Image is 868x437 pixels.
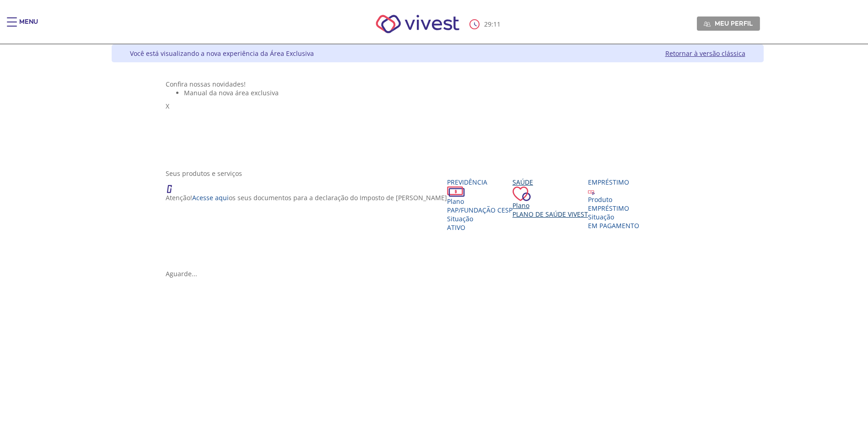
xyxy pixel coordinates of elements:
[447,214,512,223] div: Situação
[512,210,588,218] span: Plano de Saúde VIVEST
[166,193,447,202] p: Atenção! os seus documentos para a declaração do Imposto de [PERSON_NAME]
[447,223,465,232] span: Ativo
[166,169,709,278] section: <span lang="en" dir="ltr">ProdutosCard</span>
[447,178,512,186] div: Previdência
[166,178,181,193] img: ico_atencao.png
[588,204,639,213] div: EMPRÉSTIMO
[484,20,491,28] span: 29
[588,213,639,221] div: Situação
[493,20,501,28] span: 11
[192,193,229,202] a: Acesse aqui
[19,17,38,36] div: Menu
[166,169,709,178] div: Seus produtos e serviços
[588,221,639,230] span: EM PAGAMENTO
[588,178,639,230] a: Empréstimo Produto EMPRÉSTIMO Situação EM PAGAMENTO
[184,88,279,97] span: Manual da nova área exclusiva
[512,201,588,210] div: Plano
[130,49,314,58] div: Você está visualizando a nova experiência da Área Exclusiva
[469,19,502,29] div: :
[447,206,512,214] span: PAP/Fundação CESP
[665,49,745,58] a: Retornar à versão clássica
[704,21,711,27] img: Meu perfil
[588,188,595,195] img: ico_emprestimo.svg
[366,5,469,44] img: Vivest
[166,80,709,160] section: <span lang="pt-BR" dir="ltr">Visualizador do Conteúdo da Web</span> 1
[166,269,709,278] div: Aguarde...
[512,178,588,218] a: Saúde PlanoPlano de Saúde VIVEST
[512,178,588,186] div: Saúde
[447,197,512,206] div: Plano
[166,80,709,88] div: Confira nossas novidades!
[715,19,753,27] span: Meu perfil
[588,195,639,204] div: Produto
[588,178,639,186] div: Empréstimo
[447,186,465,197] img: ico_dinheiro.png
[166,102,169,110] span: X
[512,186,531,201] img: ico_coracao.png
[447,178,512,232] a: Previdência PlanoPAP/Fundação CESP SituaçãoAtivo
[697,16,760,30] a: Meu perfil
